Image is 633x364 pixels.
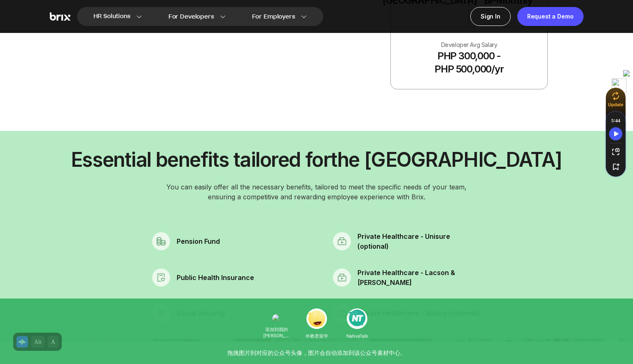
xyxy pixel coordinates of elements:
[470,7,511,26] a: Sign In
[441,40,498,49] div: Developer Avg Salary
[177,273,254,282] span: Public Health Insurance
[357,268,481,287] span: Private Healthcare - Lacson & [PERSON_NAME]
[50,12,70,21] img: Brix Logo
[252,12,295,21] span: For Employers
[93,10,131,23] span: HR Solutions
[177,236,220,246] span: Pension Fund
[517,7,584,26] a: Request a Demo
[168,12,214,21] span: For Developers
[434,49,503,76] div: PHP 300,000 - PHP 500,000/yr
[357,231,481,251] span: Private Healthcare - Unisure (optional)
